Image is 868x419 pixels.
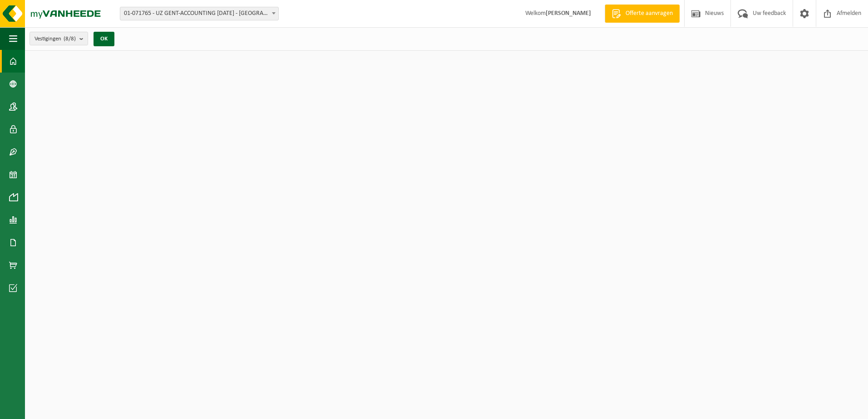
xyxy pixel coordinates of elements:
[605,5,680,23] a: Offerte aanvragen
[35,32,76,46] span: Vestigingen
[120,7,279,20] span: 01-071765 - UZ GENT-ACCOUNTING 0 BC - GENT
[120,7,278,20] span: 01-071765 - UZ GENT-ACCOUNTING 0 BC - GENT
[546,10,591,17] strong: [PERSON_NAME]
[94,32,114,46] button: OK
[623,9,675,18] span: Offerte aanvragen
[64,36,76,42] count: (8/8)
[30,32,88,45] button: Vestigingen(8/8)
